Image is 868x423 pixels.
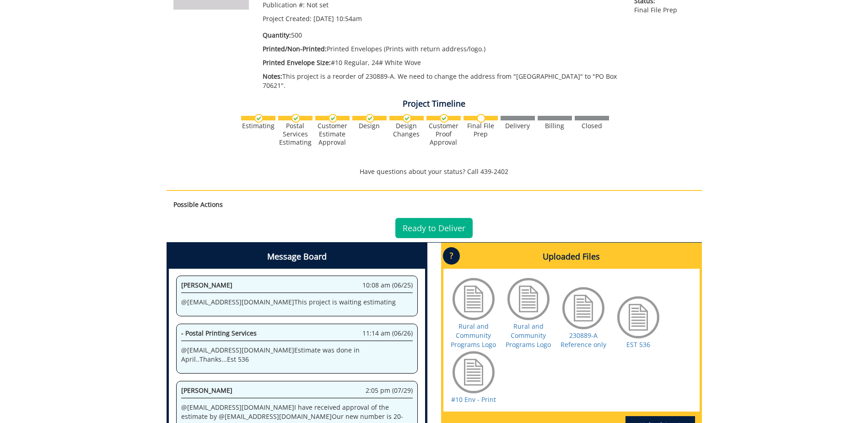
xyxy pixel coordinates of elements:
img: checkmark [291,114,300,123]
div: Customer Estimate Approval [315,122,350,146]
img: checkmark [366,114,374,123]
span: 11:14 am (06/26) [362,329,413,338]
span: Project Created: [263,14,312,23]
p: Have questions about your status? Call 439-2402 [167,167,702,176]
a: #10 Env - Print [451,395,496,404]
h4: Project Timeline [167,99,702,108]
div: Design Changes [389,122,424,138]
img: checkmark [440,114,448,123]
div: Customer Proof Approval [426,122,461,146]
span: - Postal Printing Services [181,329,257,337]
div: Estimating [241,122,275,130]
p: This project is a reorder of 230889-A. We need to change the address from "[GEOGRAPHIC_DATA]" to ... [263,72,621,90]
a: EST 536 [626,340,650,349]
a: Rural and Community Programs Logo [506,322,551,349]
img: no [477,114,485,123]
p: ? [443,247,460,265]
span: [DATE] 10:54am [313,14,362,23]
span: [PERSON_NAME] [181,386,232,395]
span: Publication #: [263,0,305,9]
a: Ready to Deliver [395,218,473,238]
div: Billing [538,122,572,130]
a: Rural and Community Programs Logo [451,322,496,349]
strong: Possible Actions [173,200,223,209]
h4: Message Board [169,245,425,269]
span: 2:05 pm (07/29) [366,386,413,395]
span: Quantity: [263,31,291,39]
p: @ [EMAIL_ADDRESS][DOMAIN_NAME] Estimate was done in April..Thanks...Est 536 [181,346,413,364]
h4: Uploaded Files [443,245,700,269]
div: Design [352,122,387,130]
div: Delivery [501,122,535,130]
img: checkmark [403,114,411,123]
p: Printed Envelopes (Prints with return address/logo.) [263,44,621,54]
a: 230889-A Reference only [561,331,606,349]
div: Final File Prep [464,122,498,138]
p: @ [EMAIL_ADDRESS][DOMAIN_NAME] This project is waiting estimating [181,298,413,307]
span: 10:08 am (06/25) [362,281,413,290]
p: 500 [263,31,621,40]
div: Postal Services Estimating [278,122,313,146]
span: [PERSON_NAME] [181,281,232,289]
span: Printed Envelope Size: [263,58,331,67]
span: Notes: [263,72,282,81]
span: Printed/Non-Printed: [263,44,327,53]
div: Closed [575,122,609,130]
p: #10 Regular, 24# White Wove [263,58,621,67]
img: checkmark [254,114,263,123]
span: Not set [307,0,329,9]
img: checkmark [329,114,337,123]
